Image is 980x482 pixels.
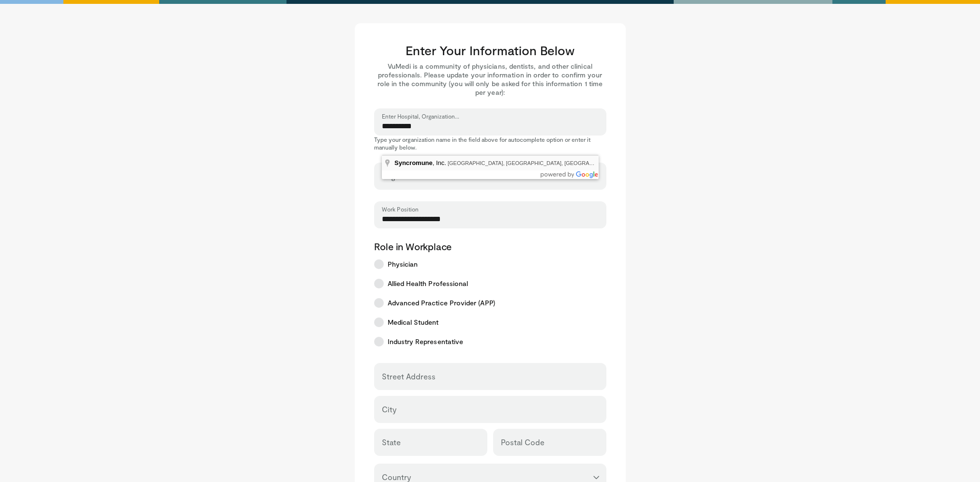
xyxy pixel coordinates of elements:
[388,259,418,269] span: Physician
[388,337,464,346] span: Industry Representative
[382,112,459,120] label: Enter Hospital, Organization...
[501,433,544,452] label: Postal Code
[382,400,396,419] label: City
[382,205,419,213] label: Work Position
[374,136,606,151] p: Type your organization name in the field above for autocomplete option or enter it manually below.
[374,43,606,58] h3: Enter Your Information Below
[394,159,448,166] span: , Inc.
[388,298,495,308] span: Advanced Practice Provider (APP)
[374,62,606,97] p: VuMedi is a community of physicians, dentists, and other clinical professionals. Please update yo...
[382,367,436,386] label: Street Address
[374,240,606,253] p: Role in Workplace
[388,279,468,288] span: Allied Health Professional
[388,317,439,327] span: Medical Student
[448,160,620,166] span: [GEOGRAPHIC_DATA], [GEOGRAPHIC_DATA], [GEOGRAPHIC_DATA]
[382,433,401,452] label: State
[394,159,433,166] span: Syncromune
